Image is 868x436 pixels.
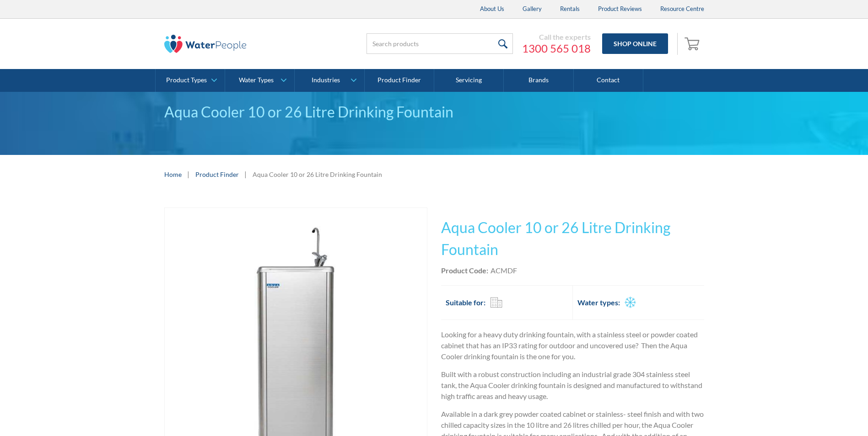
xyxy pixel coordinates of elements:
a: Contact [574,69,643,92]
a: Open empty cart [682,33,704,55]
img: shopping cart [685,36,702,51]
div: Product Types [166,76,207,84]
a: Product Types [156,69,225,92]
div: Call the experts [522,32,591,42]
div: | [186,169,191,180]
a: Brands [504,69,573,92]
a: Servicing [434,69,504,92]
a: Product Finder [195,170,239,179]
h1: Aqua Cooler 10 or 26 Litre Drinking Fountain [441,217,704,261]
p: Built with a robust construction including an industrial grade 304 stainless steel tank, the Aqua... [441,369,704,402]
div: Aqua Cooler 10 or 26 Litre Drinking Fountain [164,101,704,123]
h2: Water types: [577,297,620,308]
a: Water Types [225,69,294,92]
h2: Suitable for: [446,297,485,308]
p: Looking for a heavy duty drinking fountain, with a stainless steel or powder coated cabinet that ... [441,329,704,362]
input: Search products [367,33,513,54]
img: The Water People [164,35,247,53]
div: Water Types [239,76,274,84]
a: Industries [295,69,364,92]
a: Shop Online [602,33,668,54]
strong: Product Code: [441,266,488,275]
div: Industries [312,76,340,84]
a: Home [164,170,182,179]
a: 1300 565 018 [522,42,591,55]
div: ACMDF [491,265,517,276]
a: Product Finder [365,69,434,92]
div: Aqua Cooler 10 or 26 Litre Drinking Fountain [253,170,382,179]
div: | [243,169,248,180]
iframe: podium webchat widget bubble [776,390,868,436]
